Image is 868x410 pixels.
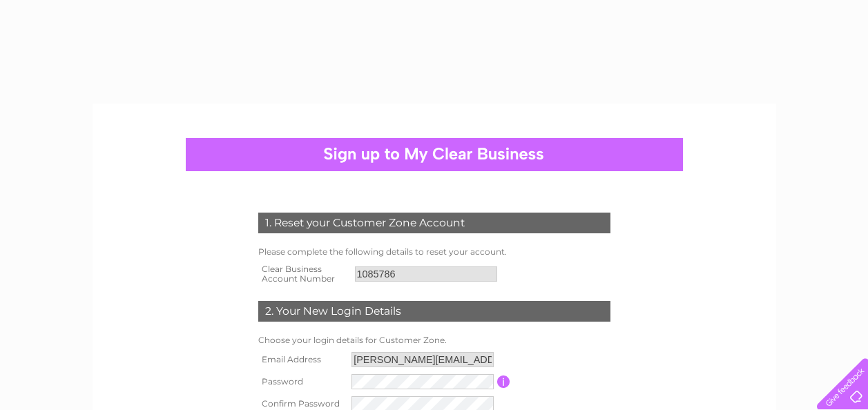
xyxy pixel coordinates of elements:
div: 1. Reset your Customer Zone Account [258,213,610,233]
td: Choose your login details for Customer Zone. [255,332,614,349]
th: Password [255,371,349,393]
div: 2. Your New Login Details [258,301,610,322]
th: Clear Business Account Number [255,260,351,288]
td: Please complete the following details to reset your account. [255,244,614,260]
input: Information [497,375,510,388]
th: Email Address [255,349,349,371]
